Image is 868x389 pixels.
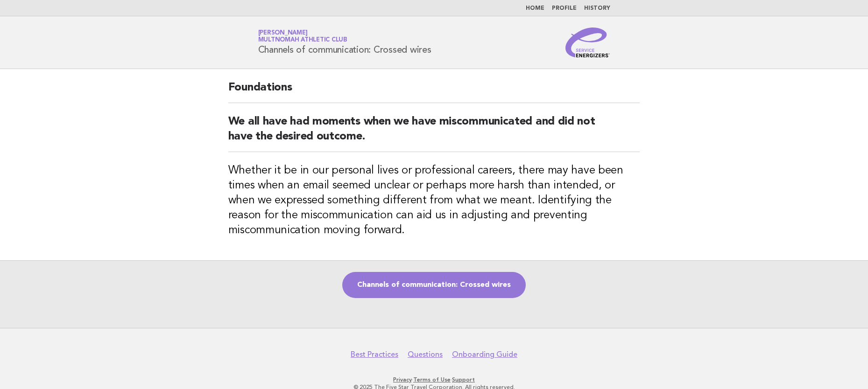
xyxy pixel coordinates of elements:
a: Profile [552,6,577,11]
a: Questions [408,350,443,359]
h1: Channels of communication: Crossed wires [258,30,431,55]
h2: Foundations [228,80,640,103]
a: Best Practices [351,350,398,359]
a: Support [452,376,475,383]
h2: We all have had moments when we have miscommunicated and did not have the desired outcome. [228,114,640,152]
a: Privacy [393,376,412,383]
img: Service Energizers [565,28,610,57]
a: Onboarding Guide [452,350,517,359]
a: Channels of communication: Crossed wires [342,272,526,298]
a: [PERSON_NAME]Multnomah Athletic Club [258,30,347,43]
a: Home [526,6,544,11]
h3: Whether it be in our personal lives or professional careers, there may have been times when an em... [228,163,640,238]
p: · · [148,376,720,383]
span: Multnomah Athletic Club [258,37,347,43]
a: Terms of Use [413,376,451,383]
a: History [584,6,610,11]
